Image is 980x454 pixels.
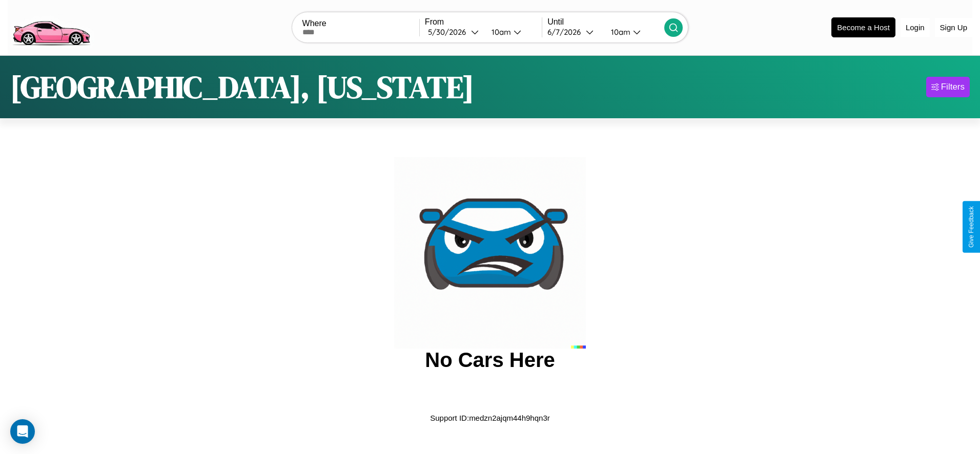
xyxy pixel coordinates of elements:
div: Give Feedback [968,206,975,248]
img: car [394,157,586,349]
div: 5 / 30 / 2026 [428,27,471,37]
label: From [425,17,542,27]
label: Until [547,17,664,27]
button: 10am [483,27,542,37]
div: 10am [486,27,514,37]
div: 6 / 7 / 2026 [547,27,586,37]
img: logo [8,5,94,48]
button: Filters [926,77,970,97]
div: Open Intercom Messenger [10,419,35,444]
button: 5/30/2026 [425,27,483,37]
div: Filters [941,82,965,92]
button: Sign Up [935,18,972,37]
div: 10am [606,27,633,37]
h1: [GEOGRAPHIC_DATA], [US_STATE] [10,66,474,108]
button: Become a Host [831,17,895,37]
button: Login [901,18,930,37]
label: Where [302,19,419,28]
h2: No Cars Here [425,349,555,372]
p: Support ID: medzn2ajqm44h9hqn3r [430,411,550,425]
button: 10am [603,27,664,37]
